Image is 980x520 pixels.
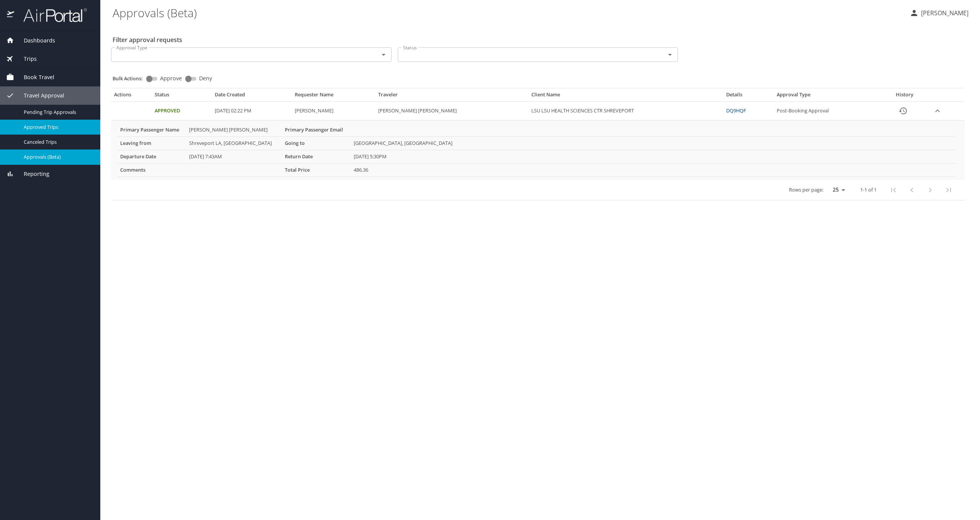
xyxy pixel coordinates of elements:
button: History [894,102,912,120]
th: Details [723,91,774,101]
span: Travel Approval [14,91,64,100]
h2: Filter approval requests [113,34,182,46]
th: History [880,91,929,101]
span: Trips [14,55,37,63]
td: Approved [152,102,212,120]
td: [PERSON_NAME] [PERSON_NAME] [186,123,282,136]
span: Canceled Trips [24,138,91,146]
th: Leaving from [117,136,186,150]
th: Departure Date [117,150,186,163]
span: Deny [199,76,212,81]
img: airportal-logo.png [15,8,87,23]
td: [PERSON_NAME] [292,102,375,120]
p: Rows per page: [789,187,823,192]
button: Open [378,49,389,60]
th: Client Name [528,91,723,101]
td: Post-Booking Approval [774,102,880,120]
th: Status [152,91,212,101]
td: [GEOGRAPHIC_DATA], [GEOGRAPHIC_DATA] [351,136,955,150]
th: Primary Passenger Email [282,123,351,136]
th: Date Created [212,91,292,101]
img: icon-airportal.png [7,8,15,23]
th: Requester Name [292,91,375,101]
th: Traveler [375,91,528,101]
th: Comments [117,163,186,177]
td: [PERSON_NAME] [PERSON_NAME] [375,102,528,120]
span: Pending Trip Approvals [24,109,91,116]
span: Dashboards [14,36,55,45]
td: [DATE] 7:43AM [186,150,282,163]
td: 486.36 [351,163,955,177]
th: Primary Passenger Name [117,123,186,136]
button: Open [665,49,675,60]
td: [DATE] 5:30PM [351,150,955,163]
span: Book Travel [14,73,54,81]
th: Total Price [282,163,351,177]
span: Approved Trips [24,123,91,131]
th: Actions [111,91,152,101]
table: More info for approvals [117,123,955,177]
td: Shreveport LA, [GEOGRAPHIC_DATA] [186,136,282,150]
select: rows per page [826,184,848,196]
span: Approvals (Beta) [24,153,91,161]
th: Approval Type [774,91,880,101]
span: Approve [160,76,182,81]
button: [PERSON_NAME] [906,6,972,20]
th: Return Date [282,150,351,163]
p: [PERSON_NAME] [919,8,969,18]
p: Bulk Actions: [113,75,149,82]
h1: Approvals (Beta) [113,1,903,24]
a: DQ9HQF [726,107,746,114]
th: Going to [282,136,351,150]
button: expand row [932,105,943,117]
p: 1-1 of 1 [860,187,877,192]
table: Approval table [111,91,965,200]
span: Reporting [14,170,49,178]
td: LSU LSU HEALTH SCIENCES CTR SHREVEPORT [528,102,723,120]
td: [DATE] 02:22 PM [212,102,292,120]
